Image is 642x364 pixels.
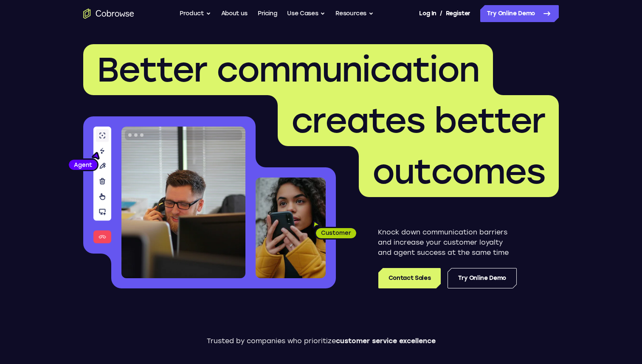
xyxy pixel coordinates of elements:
img: A customer holding their phone [256,178,326,278]
span: outcomes [372,151,545,192]
a: Contact Sales [378,268,441,288]
img: A customer support agent talking on the phone [121,127,245,278]
a: Register [446,5,470,22]
a: Try Online Demo [448,268,517,288]
span: customer service excellence [336,337,436,345]
p: Knock down communication barriers and increase your customer loyalty and agent success at the sam... [378,227,517,258]
span: creates better [291,100,545,141]
a: Log In [419,5,436,22]
span: Better communication [97,49,479,90]
a: Pricing [258,5,277,22]
button: Use Cases [287,5,325,22]
a: About us [221,5,248,22]
span: / [440,8,442,19]
a: Go to the home page [83,8,134,19]
button: Product [180,5,211,22]
button: Resources [335,5,374,22]
a: Try Online Demo [480,5,559,22]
